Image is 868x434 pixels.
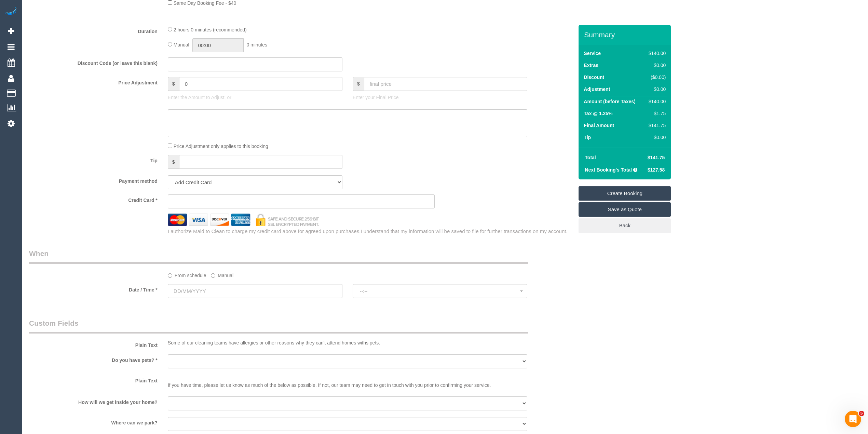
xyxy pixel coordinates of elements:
[646,134,666,141] div: $0.00
[29,318,528,334] legend: Custom Fields
[29,248,528,264] legend: When
[168,77,179,91] span: $
[24,284,163,293] label: Date / Time *
[646,50,666,57] div: $140.00
[646,122,666,129] div: $141.75
[211,270,233,279] label: Manual
[174,27,247,32] span: 2 hours 0 minutes (recommended)
[24,194,163,204] label: Credit Card *
[646,98,666,105] div: $140.00
[585,155,596,160] strong: Total
[168,273,172,278] input: From schedule
[24,26,163,35] label: Duration
[163,214,324,226] img: credit cards
[648,167,665,173] span: $127.58
[168,375,527,389] p: If you have time, please let us know as much of the below as possible. If not, our team may need ...
[24,375,163,384] label: Plain Text
[24,339,163,349] label: Plain Text
[163,228,579,235] div: I authorize Maid to Clean to charge my credit card above for agreed upon purchases.
[584,122,614,129] label: Final Amount
[174,0,236,6] span: Same Day Booking Fee - $40
[584,98,635,105] label: Amount (before Taxes)
[648,155,665,160] span: $141.75
[579,186,671,201] a: Create Booking
[24,175,163,185] label: Payment method
[168,94,342,101] p: Enter the Amount to Adjust, or
[168,155,179,169] span: $
[4,7,18,16] img: Automaid Logo
[364,77,527,91] input: final price
[361,228,567,234] span: I understand that my information will be saved to file for further transactions on my account.
[585,167,632,173] strong: Next Booking's Total
[168,270,206,279] label: From schedule
[579,202,671,217] a: Save as Quote
[579,218,671,233] a: Back
[24,354,163,364] label: Do you have pets? *
[353,284,527,298] button: --:--
[24,396,163,406] label: How will we get inside your home?
[174,198,429,204] iframe: Secure card payment input frame
[646,86,666,93] div: $0.00
[584,62,598,69] label: Extras
[24,417,163,426] label: Where can we park?
[353,77,364,91] span: $
[646,110,666,117] div: $1.75
[845,411,861,427] iframe: Intercom live chat
[246,42,267,48] span: 0 minutes
[353,94,527,101] p: Enter your Final Price
[168,339,527,346] p: Some of our cleaning teams have allergies or other reasons why they can't attend homes withs pets.
[859,411,864,416] span: 5
[24,77,163,86] label: Price Adjustment
[360,288,520,294] span: --:--
[646,74,666,81] div: ($0.00)
[584,110,612,117] label: Tax @ 1.25%
[584,134,591,141] label: Tip
[174,42,189,48] span: Manual
[646,62,666,69] div: $0.00
[168,284,342,298] input: DD/MM/YYYY
[24,57,163,67] label: Discount Code (or leave this blank)
[584,74,604,81] label: Discount
[211,273,215,278] input: Manual
[174,144,268,149] span: Price Adjustment only applies to this booking
[584,31,667,39] h3: Summary
[584,50,601,57] label: Service
[584,86,610,93] label: Adjustment
[24,155,163,164] label: Tip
